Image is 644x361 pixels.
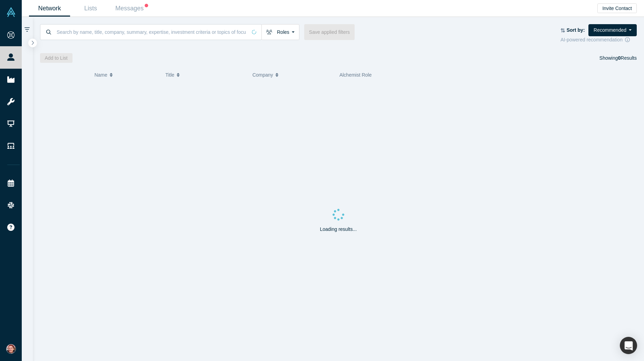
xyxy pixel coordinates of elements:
p: Loading results... [320,226,357,233]
a: Network [29,0,70,17]
strong: 0 [618,55,621,61]
span: Name [94,68,107,82]
div: AI-powered recommendation [560,36,637,43]
a: Lists [70,0,111,17]
button: Add to List [40,53,73,63]
span: Alchemist Role [339,72,372,78]
img: Alexander Sugakov's Account [6,344,16,354]
button: Save applied filters [304,24,355,40]
strong: Sort by: [567,27,585,33]
button: Name [94,68,158,82]
button: Recommended [588,24,637,36]
button: Roles [261,24,299,40]
div: Showing [599,53,637,63]
input: Search by name, title, company, summary, expertise, investment criteria or topics of focus [56,24,247,40]
button: Title [165,68,245,82]
span: Company [252,68,273,82]
button: Company [252,68,332,82]
span: Title [165,68,174,82]
img: Alchemist Vault Logo [6,7,16,17]
a: Messages [111,0,152,17]
button: Invite Contact [597,3,637,13]
span: Results [618,55,637,61]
